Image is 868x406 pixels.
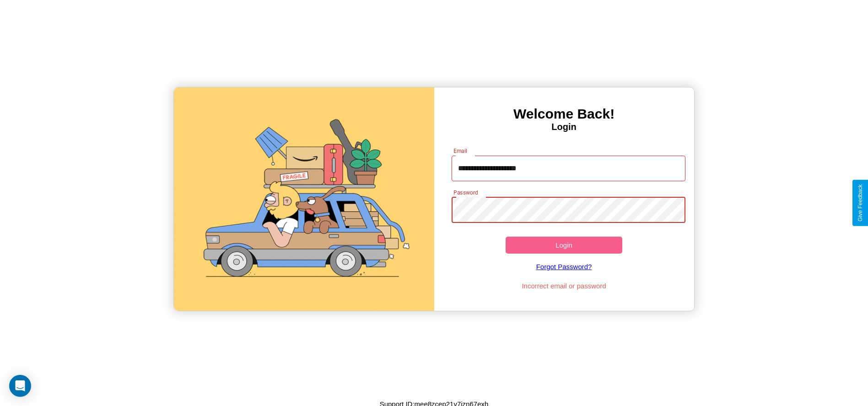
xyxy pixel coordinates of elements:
h3: Welcome Back! [434,106,694,122]
h4: Login [434,122,694,132]
label: Password [453,189,478,196]
div: Open Intercom Messenger [9,375,31,397]
p: Incorrect email or password [447,280,681,292]
label: Email [453,147,468,155]
img: gif [174,87,434,311]
a: Forgot Password? [447,254,681,280]
div: Give Feedback [857,184,863,222]
button: Login [506,237,623,254]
